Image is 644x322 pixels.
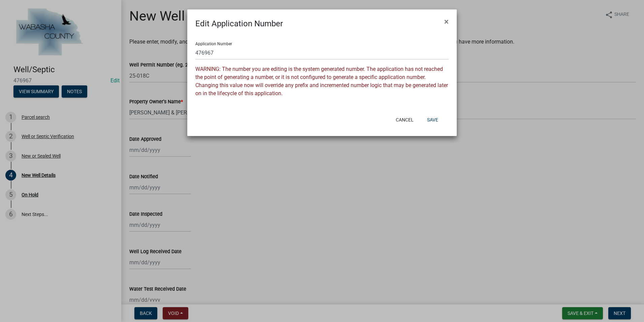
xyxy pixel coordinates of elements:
span: × [444,17,449,26]
h4: Edit Application Number [195,18,283,30]
p: WARNING: The number you are editing is the system generated number. The application has not reach... [195,65,449,98]
button: Save [422,114,444,126]
button: Close [439,12,454,31]
button: Cancel [390,114,419,126]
